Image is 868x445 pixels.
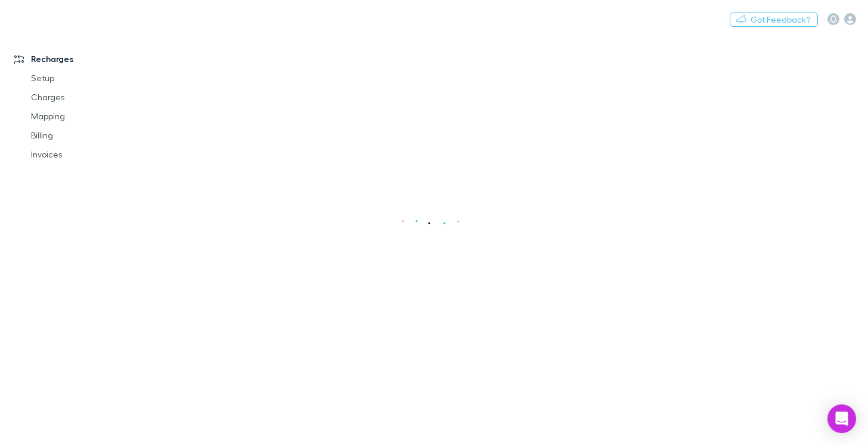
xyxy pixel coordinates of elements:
a: Billing [19,126,155,145]
div: Open Intercom Messenger [827,404,856,433]
a: Charges [19,88,155,107]
a: Recharges [2,50,155,69]
a: Invoices [19,145,155,164]
button: Got Feedback? [730,13,818,27]
a: Mapping [19,107,155,126]
a: Setup [19,69,155,88]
